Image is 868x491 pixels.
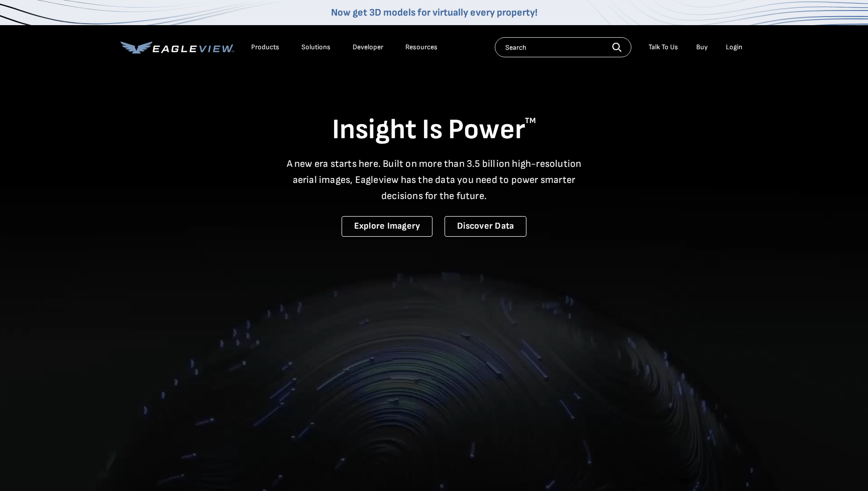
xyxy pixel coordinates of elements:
a: Developer [353,43,383,52]
a: Buy [696,43,708,52]
a: Discover Data [445,216,526,237]
p: A new era starts here. Built on more than 3.5 billion high-resolution aerial images, Eagleview ha... [280,156,588,204]
a: Now get 3D models for virtually every property! [331,7,537,19]
div: Talk To Us [648,43,678,52]
div: Resources [405,43,438,52]
div: Login [726,43,742,52]
sup: TM [525,116,536,126]
div: Products [251,43,279,52]
input: Search [495,37,631,57]
a: Explore Imagery [342,216,433,237]
h1: Insight Is Power [121,113,747,148]
div: Solutions [301,43,331,52]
